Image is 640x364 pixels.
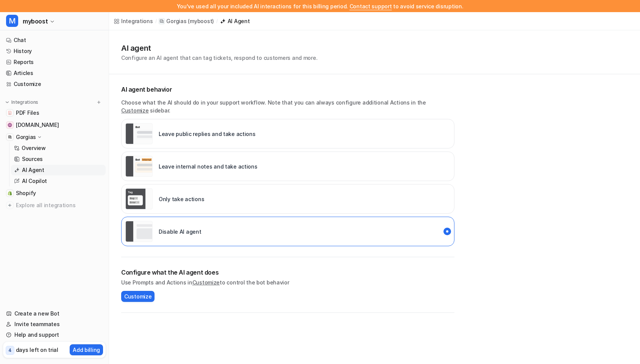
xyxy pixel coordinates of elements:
[11,154,106,164] a: Sources
[23,16,48,27] span: myboost
[8,191,12,195] img: Shopify
[6,15,18,27] span: M
[3,308,106,319] a: Create a new Bot
[125,221,153,242] img: Disable AI agent
[3,108,106,118] a: PDF FilesPDF Files
[8,135,12,139] img: Gorgias
[11,143,106,153] a: Overview
[220,17,250,25] a: AI Agent
[121,152,454,181] div: live::internal_reply
[3,319,106,330] a: Invite teammates
[121,42,317,54] h1: AI agent
[121,278,454,286] p: Use Prompts and Actions in to control the bot behavior
[6,202,14,209] img: explore all integrations
[125,156,153,177] img: Leave internal notes and take actions
[159,195,204,203] p: Only take actions
[125,188,153,209] img: Only take actions
[22,155,43,163] p: Sources
[159,228,201,236] p: Disable AI agent
[124,292,151,300] span: Customize
[22,177,47,185] p: AI Copilot
[159,130,256,138] p: Leave public replies and take actions
[8,111,12,115] img: PDF Files
[121,54,317,62] p: Configure an AI agent that can tag tickets, respond to customers and more.
[114,17,153,25] a: Integrations
[121,17,153,25] div: Integrations
[3,68,106,78] a: Articles
[3,188,106,198] a: ShopifyShopify
[16,189,36,197] span: Shopify
[188,17,214,25] p: ( myboost )
[159,17,214,25] a: Gorgias(myboost)
[3,330,106,340] a: Help and support
[121,85,454,94] p: AI agent behavior
[3,57,106,67] a: Reports
[3,46,106,56] a: History
[3,200,106,211] a: Explore all integrations
[121,184,454,214] div: live::disabled
[8,347,12,354] p: 4
[5,100,10,105] img: expand menu
[11,165,106,175] a: AI Agent
[22,144,46,152] p: Overview
[3,79,106,89] a: Customize
[16,133,36,141] p: Gorgias
[3,98,41,106] button: Integrations
[121,268,454,277] h2: Configure what the AI agent does
[16,121,59,129] span: [DOMAIN_NAME]
[11,99,38,105] p: Integrations
[192,279,220,286] a: Customize
[16,346,58,354] p: days left on trial
[16,199,103,211] span: Explore all integrations
[3,120,106,130] a: myboost.fr[DOMAIN_NAME]
[96,100,101,105] img: menu_add.svg
[16,109,39,117] span: PDF Files
[8,123,12,127] img: myboost.fr
[73,346,100,354] p: Add billing
[121,98,454,114] p: Choose what the AI should do in your support workflow. Note that you can always configure additio...
[166,17,186,25] p: Gorgias
[70,344,103,355] button: Add billing
[121,217,454,246] div: paused::disabled
[121,107,148,114] a: Customize
[22,166,44,174] p: AI Agent
[3,35,106,45] a: Chat
[216,18,218,25] span: /
[121,119,454,148] div: live::external_reply
[155,18,157,25] span: /
[350,3,392,9] span: Contact support
[159,162,258,170] p: Leave internal notes and take actions
[228,17,250,25] div: AI Agent
[11,176,106,186] a: AI Copilot
[121,291,155,302] button: Customize
[125,123,153,144] img: Leave public replies and take actions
